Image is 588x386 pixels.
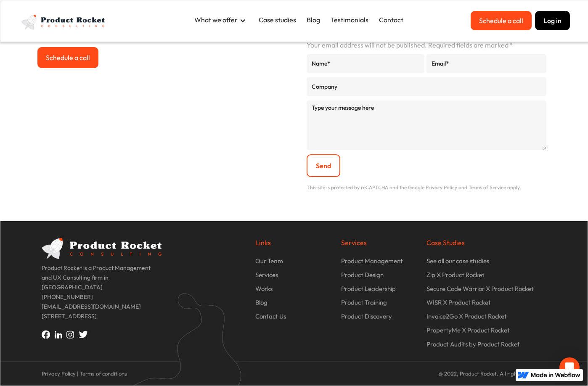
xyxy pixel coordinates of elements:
[307,183,546,192] p: This site is protected by reCAPTCHA and the Google Privacy Policy and Terms of Service apply.
[341,256,403,266] p: Product Management
[255,298,268,307] p: Blog
[426,325,510,335] p: PropertyMe X Product Rocket
[341,284,396,293] p: Product Leadership
[535,11,570,30] button: Log in
[341,284,418,298] a: Product Leadership
[255,284,332,298] a: Works
[341,312,418,325] a: Product Discovery
[79,330,88,338] img: Twitter icon
[426,325,546,339] a: PropertyMe X Product Rocket
[255,238,332,248] p: Links
[194,15,238,24] div: What we offer
[55,330,66,338] img: Linkedin icon
[426,298,546,312] a: WISR X Product Rocket
[531,373,580,378] img: Made in Webflow
[307,54,424,73] input: Name*
[426,284,546,298] a: Secure Code Warrior X Product Rocket
[426,298,491,307] p: WISR X Product Rocket
[426,256,546,270] a: See all our case studies
[307,77,546,96] input: Company
[37,47,98,68] a: Schedule a call
[426,339,546,353] a: Product Audits by Product Rocket
[341,238,418,248] p: Services
[255,312,332,325] a: Contact Us
[42,330,55,339] img: Facebook icon
[341,256,418,270] a: Product Management
[426,339,520,349] p: Product Audits by Product Rocket
[19,11,109,33] a: home
[326,11,373,29] a: Testimonials
[307,40,546,50] p: Your email address will not be published. Required fields are marked *
[307,154,340,177] input: Send
[255,256,332,270] a: Our Team
[341,270,418,284] a: Product Design
[190,11,254,30] div: What we offer
[302,11,324,29] a: Blog
[42,370,290,377] p: Privacy Policy | Terms of conditions
[471,11,532,30] a: Schedule a call
[255,270,278,280] p: Services
[426,312,507,321] p: Invoice2Go X Product Rocket
[426,270,546,284] a: Zip X Product Rocket
[341,298,418,312] a: Product Training
[254,11,300,29] a: Case studies
[255,298,332,312] a: Blog
[307,54,546,177] form: Email Form
[426,284,534,293] p: Secure Code Warrior X Product Rocket
[66,330,79,338] img: Instagram icon
[298,370,546,377] p: @ 2022, Product Rocket. All rights reserved.
[341,312,392,321] p: Product Discovery
[341,270,384,280] p: Product Design
[559,357,580,378] div: Open Intercom Messenger
[375,11,408,29] a: Contact
[42,263,162,325] p: Product Rocket is a Product Management and UX Consulting firm in [GEOGRAPHIC_DATA] [PHONE_NUMBER]...
[426,238,546,248] p: Case Studies
[341,298,387,307] p: Product Training
[255,256,283,266] p: Our Team
[255,284,273,293] p: Works
[255,312,286,321] p: Contact Us
[426,256,489,266] p: See all our case studies
[426,54,546,73] input: Email*
[426,312,546,325] a: Invoice2Go X Product Rocket
[255,270,332,284] a: Services
[426,270,485,280] p: Zip X Product Rocket
[19,11,109,33] img: Product Rocket full light logo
